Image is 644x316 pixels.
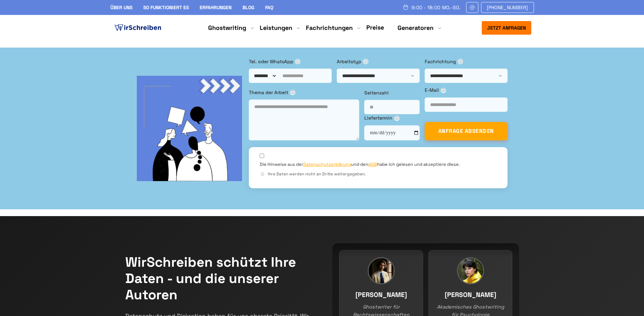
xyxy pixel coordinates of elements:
img: logo ghostwriter-österreich [113,23,163,33]
a: Über uns [110,4,132,11]
span: ⓘ [260,172,265,177]
a: Generatoren [398,24,434,32]
label: Fachrichtung [425,58,508,65]
a: Datenschutzerklärung [303,161,351,167]
label: Arbeitstyp [337,58,420,65]
a: Erfahrungen [200,4,232,11]
label: Thema der Arbeit [249,89,359,96]
a: Ghostwriting [208,24,246,32]
div: Ihre Daten werden nicht an Dritte weitergegeben. [260,171,497,177]
span: ⓘ [458,59,463,64]
h3: [PERSON_NAME] [436,289,505,300]
h2: WirSchreiben schützt Ihre Daten - und die unserer Autoren [125,254,312,303]
label: Die Hinweise aus der und den habe ich gelesen und akzeptiere diese. [260,161,460,168]
button: ANFRAGE ABSENDEN [425,122,508,140]
img: bg [137,76,242,181]
a: Blog [242,4,254,11]
label: Tel. oder WhatsApp [249,58,332,65]
img: Email [469,5,475,10]
a: So funktioniert es [143,4,189,11]
label: Seitenzahl [364,89,420,96]
span: ⓘ [363,59,368,64]
a: FAQ [265,4,273,11]
a: Fachrichtungen [306,24,353,32]
span: 9:00 - 18:00 Mo.-So. [411,5,461,10]
h3: [PERSON_NAME] [346,289,416,300]
a: [PHONE_NUMBER] [481,2,534,13]
span: [PHONE_NUMBER] [487,5,528,10]
span: ⓘ [290,90,295,95]
label: E-Mail [425,86,508,94]
img: Schedule [403,4,409,10]
a: AGB [368,161,377,167]
span: ⓘ [394,116,400,121]
button: Jetzt anfragen [482,21,531,35]
span: ⓘ [441,88,446,93]
a: Leistungen [260,24,292,32]
span: ⓘ [295,59,300,64]
a: Preise [366,23,384,31]
label: Liefertermin [364,114,420,122]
